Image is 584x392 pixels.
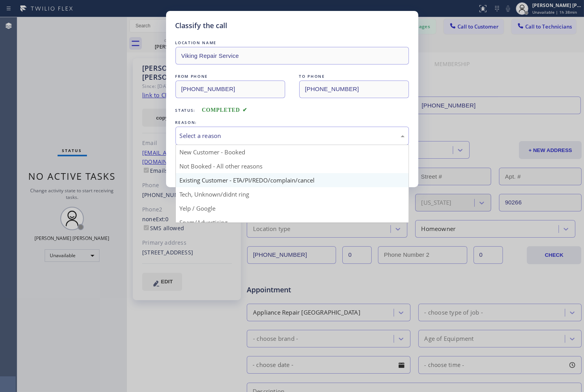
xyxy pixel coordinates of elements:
[176,173,409,187] div: Existing Customer - ETA/PI/REDO/complain/cancel
[176,201,409,215] div: Yelp / Google
[175,118,409,127] div: REASON:
[299,72,409,81] div: TO PHONE
[175,20,228,31] h5: Classify the call
[299,81,409,98] input: To phone
[180,131,405,140] div: Select a reason
[175,39,409,47] div: LOCATION NAME
[175,107,196,113] span: Status:
[176,187,409,201] div: Tech, Unknown/didnt ring
[176,215,409,229] div: Spam/Advertising
[175,81,285,98] input: From phone
[202,107,247,113] span: COMPLETED
[175,72,285,81] div: FROM PHONE
[176,159,409,173] div: Not Booked - All other reasons
[176,145,409,159] div: New Customer - Booked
